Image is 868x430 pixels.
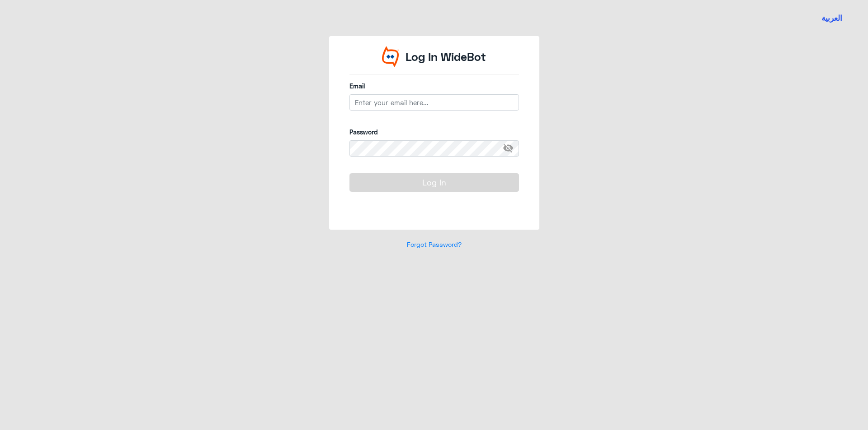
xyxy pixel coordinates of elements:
[503,140,519,157] span: visibility_off
[816,7,848,29] a: Switch language
[349,94,519,111] input: Enter your email here...
[382,46,399,67] img: Widebot Logo
[349,127,519,137] label: Password
[349,81,519,91] label: Email
[349,173,519,191] button: Log In
[406,48,486,65] p: Log In WideBot
[407,240,462,248] a: Forgot Password?
[821,13,842,24] button: العربية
